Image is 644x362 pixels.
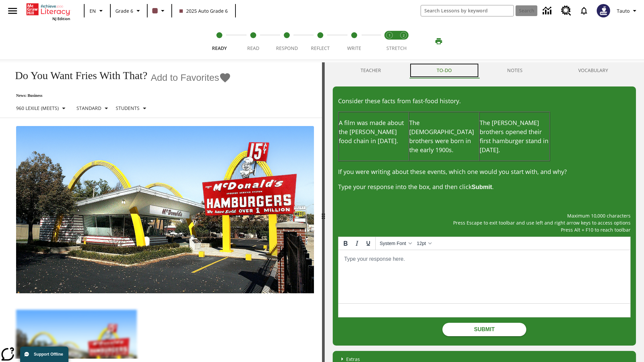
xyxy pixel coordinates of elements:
[394,23,413,60] button: Stretch Respond step 2 of 2
[113,102,151,114] button: Select Student
[338,97,631,106] p: Consider these facts from fast-food history.
[597,4,610,17] img: Avatar
[614,5,641,17] button: Profile/Settings
[403,33,405,38] text: 2
[20,347,68,362] button: Support Offline
[76,105,101,112] p: Standard
[389,33,390,38] text: 1
[414,238,434,249] button: Font sizes
[377,238,414,249] button: Fonts
[347,45,361,51] span: Write
[333,62,409,78] button: Teacher
[90,7,96,14] span: EN
[301,23,340,60] button: Reflect step 4 of 5
[428,35,449,47] button: Print
[3,1,22,21] button: Open side menu
[150,5,169,17] button: Class color is dark brown. Change class color
[338,212,631,219] p: Maximum 10,000 characters
[550,62,636,78] button: VOCABULARY
[480,62,551,78] button: NOTES
[233,23,272,60] button: Read step 2 of 5
[267,23,306,60] button: Respond step 3 of 5
[593,2,614,19] button: Select a new avatar
[480,118,549,155] p: The [PERSON_NAME] brothers opened their first hamburger stand in [DATE].
[575,2,593,19] a: Notifications
[52,16,70,21] span: NJ Edition
[311,45,330,51] span: Reflect
[338,167,631,176] p: If you were writing about these events, which one would you start with, and why?
[34,352,63,357] span: Support Offline
[8,93,231,98] p: News: Business
[338,182,631,192] p: Type your response into the box, and then click .
[16,105,59,112] p: 960 Lexile (Meets)
[363,238,374,249] button: Underline
[442,323,526,336] button: Submit
[539,2,557,20] a: Data Center
[116,105,140,112] p: Students
[322,62,325,362] div: Press Enter or Spacebar and then press right and left arrow keys to move the slider
[113,5,145,17] button: Grade: Grade 6, Select a grade
[338,219,631,226] p: Press Escape to exit toolbar and use left and right arrow keys to access options
[338,226,631,233] p: Press Alt + F10 to reach toolbar
[386,45,407,51] span: STRETCH
[74,102,113,114] button: Scaffolds, Standard
[333,62,636,78] div: Instructional Panel Tabs
[179,7,228,14] span: 2025 Auto Grade 6
[335,23,374,60] button: Write step 5 of 5
[16,126,314,294] img: One of the first McDonald's stores, with the iconic red sign and golden arches.
[247,45,259,51] span: Read
[339,118,409,145] p: A film was made about the [PERSON_NAME] food chain in [DATE].
[151,72,231,83] button: Add to Favorites - Do You Want Fries With That?
[13,102,70,114] button: Select Lexile, 960 Lexile (Meets)
[409,62,480,78] button: TO-DO
[276,45,298,51] span: Respond
[151,72,219,83] span: Add to Favorites
[351,238,363,249] button: Italic
[421,5,514,16] input: search field
[409,118,479,155] p: The [DEMOGRAPHIC_DATA] brothers were born in the early 1900s.
[417,241,426,246] span: 12pt
[200,23,239,60] button: Ready step 1 of 5
[380,23,399,60] button: Stretch Read step 1 of 2
[87,5,108,17] button: Language: EN, Select a language
[325,62,644,362] div: activity
[115,7,133,14] span: Grade 6
[212,45,227,51] span: Ready
[338,250,630,303] iframe: Rich Text Area. Press ALT-0 for help.
[340,238,351,249] button: Bold
[617,7,630,14] span: Tauto
[8,69,147,82] h1: Do You Want Fries With That?
[380,241,406,246] span: System Font
[557,2,575,20] a: Resource Center, Will open in new tab
[472,184,492,190] strong: Submit
[26,2,70,21] div: Home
